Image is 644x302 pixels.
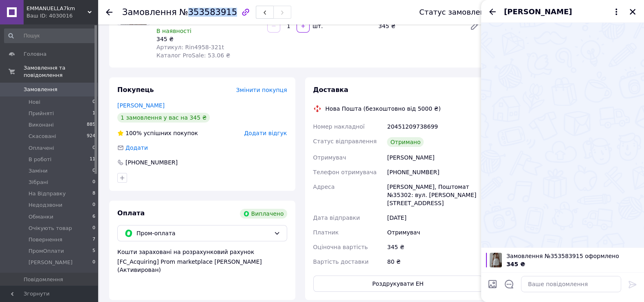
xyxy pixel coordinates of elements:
[29,167,48,175] span: Заміни
[504,279,514,289] button: Відкрити шаблони відповідей
[24,64,98,79] span: Замовлення та повідомлення
[29,236,62,243] span: Повернення
[117,129,198,137] div: успішних покупок
[29,98,40,106] span: Нові
[106,8,112,16] div: Повернутися назад
[385,225,484,240] div: Отримувач
[323,105,443,113] div: Нова Пошта (безкоштовно від 5000 ₴)
[29,179,48,186] span: Зібрані
[125,158,178,166] div: [PHONE_NUMBER]
[313,123,365,130] span: Номер накладної
[490,253,501,267] img: 6333441054_w100_h100_yubka-zhenskaya-mini.jpg
[92,110,95,117] span: 1
[92,213,95,221] span: 6
[92,225,95,232] span: 0
[156,28,191,34] span: В наявності
[504,7,572,17] span: [PERSON_NAME]
[313,214,360,221] span: Дата відправки
[29,110,54,117] span: Прийняті
[117,248,287,274] div: Кошти зараховані на розрахунковий рахунок
[313,258,369,265] span: Вартість доставки
[29,225,72,232] span: Очікують товар
[92,190,95,197] span: 8
[179,7,237,17] span: №353583915
[385,179,484,210] div: [PERSON_NAME], Поштомат №35302: вул. [PERSON_NAME][STREET_ADDRESS]
[29,133,56,140] span: Скасовані
[92,179,95,186] span: 0
[419,8,494,16] div: Статус замовлення
[385,254,484,269] div: 80 ₴
[29,121,54,129] span: Виконані
[387,137,424,147] div: Отримано
[29,247,64,255] span: ПромОплати
[385,165,484,179] div: [PHONE_NUMBER]
[29,190,66,197] span: На Відправку
[117,258,287,274] div: [FC_Acquiring] Prom marketplace [PERSON_NAME] (Активирован)
[92,167,95,175] span: 0
[24,276,63,283] span: Повідомлення
[385,150,484,165] div: [PERSON_NAME]
[122,7,177,17] span: Замовлення
[313,276,483,292] button: Роздрукувати ЕН
[240,209,287,219] div: Виплачено
[117,209,145,217] span: Оплата
[92,98,95,106] span: 0
[310,22,323,30] div: шт.
[26,12,98,20] div: Ваш ID: 4030016
[506,252,639,260] span: Замовлення №353583915 оформлено
[4,28,96,43] input: Пошук
[29,259,73,266] span: [PERSON_NAME]
[92,259,95,266] span: 0
[29,213,53,221] span: Обманки
[92,144,95,152] span: 0
[117,102,165,109] a: [PERSON_NAME]
[375,20,463,32] div: 345 ₴
[90,156,95,163] span: 11
[125,130,142,136] span: 100%
[628,7,637,17] button: Закрити
[504,7,621,17] button: [PERSON_NAME]
[385,240,484,254] div: 345 ₴
[92,236,95,243] span: 7
[87,133,95,140] span: 924
[92,201,95,209] span: 0
[313,169,377,175] span: Телефон отримувача
[136,229,270,238] span: Пром-оплата
[29,144,54,152] span: Оплачені
[244,130,287,136] span: Додати відгук
[236,87,287,93] span: Змінити покупця
[156,52,230,59] span: Каталог ProSale: 53.06 ₴
[29,156,51,163] span: В роботі
[24,50,46,58] span: Головна
[156,44,224,50] span: Артикул: Rin4958-321t
[92,247,95,255] span: 5
[156,35,261,43] div: 345 ₴
[313,154,346,161] span: Отримувач
[26,5,88,12] span: EMMANUELLA7km
[466,18,483,34] a: Редагувати
[313,244,368,250] span: Оціночна вартість
[29,201,62,209] span: Недодзвони
[313,184,335,190] span: Адреса
[385,119,484,134] div: 20451209738699
[506,261,525,267] span: 345 ₴
[117,86,154,94] span: Покупець
[87,121,95,129] span: 885
[313,138,377,144] span: Статус відправлення
[125,144,148,151] span: Додати
[313,229,339,236] span: Платник
[385,210,484,225] div: [DATE]
[24,86,57,93] span: Замовлення
[313,86,349,94] span: Доставка
[488,7,497,17] button: Назад
[117,113,210,123] div: 1 замовлення у вас на 345 ₴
